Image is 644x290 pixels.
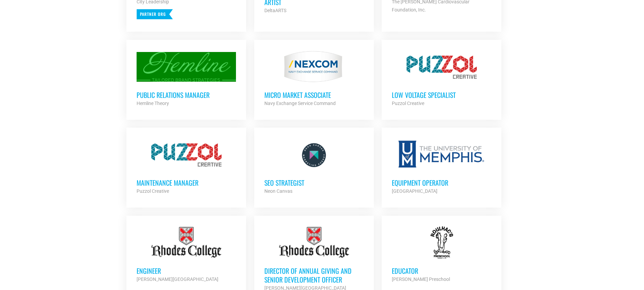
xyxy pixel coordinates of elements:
[264,90,364,99] h3: MICRO MARKET ASSOCIATE
[137,90,236,99] h3: Public Relations Manager
[137,178,236,187] h3: Maintenance Manager
[254,128,374,205] a: SEO Strategist Neon Canvas
[392,188,437,194] strong: [GEOGRAPHIC_DATA]
[264,101,336,106] strong: Navy Exchange Service Command
[137,188,169,194] strong: Puzzol Creative
[392,276,450,282] strong: [PERSON_NAME] Preschool
[137,266,236,275] h3: Engineer
[382,40,501,117] a: Low Voltage Specialist Puzzol Creative
[264,8,286,13] strong: DeltaARTS
[264,266,364,284] h3: Director of Annual Giving and Senior Development Officer
[392,90,491,99] h3: Low Voltage Specialist
[137,276,218,282] strong: [PERSON_NAME][GEOGRAPHIC_DATA]
[382,128,501,205] a: Equipment Operator [GEOGRAPHIC_DATA]
[137,101,169,106] strong: Hemline Theory
[264,178,364,187] h3: SEO Strategist
[264,188,292,194] strong: Neon Canvas
[126,40,246,117] a: Public Relations Manager Hemline Theory
[392,266,491,275] h3: Educator
[126,128,246,205] a: Maintenance Manager Puzzol Creative
[137,9,173,19] p: Partner Org
[254,40,374,117] a: MICRO MARKET ASSOCIATE Navy Exchange Service Command
[392,178,491,187] h3: Equipment Operator
[392,101,424,106] strong: Puzzol Creative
